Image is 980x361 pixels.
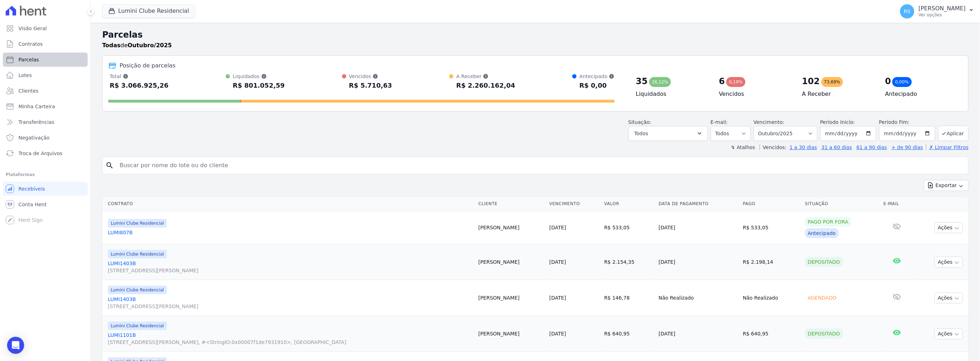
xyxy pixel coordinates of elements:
[579,73,615,80] div: Antecipado
[108,296,473,310] a: LUMI1403B[STREET_ADDRESS][PERSON_NAME]
[546,197,601,211] th: Vencimento
[904,9,911,14] span: RS
[18,103,55,110] span: Minha Carteira
[805,228,839,238] div: Antecipado
[18,25,47,32] span: Visão Geral
[549,331,566,337] a: [DATE]
[881,197,913,211] th: E-mail
[349,73,392,80] div: Vencidos
[731,144,755,150] label: ↯ Atalhos
[802,197,881,211] th: Situação
[475,316,546,352] td: [PERSON_NAME]
[820,119,855,125] label: Período Inicío:
[549,295,566,301] a: [DATE]
[656,280,740,316] td: Não Realizado
[579,80,615,91] div: R$ 0,00
[475,211,546,244] td: [PERSON_NAME]
[926,144,969,150] a: ✗ Limpar Filtros
[3,131,88,145] a: Negativação
[3,53,88,67] a: Parcelas
[108,250,167,258] span: Lumini Clube Residencial
[601,211,656,244] td: R$ 533,05
[108,339,473,346] span: [STREET_ADDRESS][PERSON_NAME], #<StringIO:0x00007f1de7931910>, [GEOGRAPHIC_DATA]
[740,280,802,316] td: Não Realizado
[821,77,843,87] div: 73,69%
[3,68,88,82] a: Lotes
[892,144,923,150] a: + de 90 dias
[601,280,656,316] td: R$ 146,78
[634,129,648,138] span: Todos
[740,211,802,244] td: R$ 533,05
[628,126,708,141] button: Todos
[18,72,32,79] span: Lotes
[108,267,473,274] span: [STREET_ADDRESS][PERSON_NAME]
[805,257,843,267] div: Depositado
[656,244,740,280] td: [DATE]
[805,293,839,303] div: Agendado
[919,5,966,12] p: [PERSON_NAME]
[18,40,43,48] span: Contratos
[938,126,969,141] button: Aplicar
[894,1,980,21] button: RS [PERSON_NAME] Ver opções
[102,4,195,18] button: Lumini Clube Residencial
[6,170,85,179] div: Plataformas
[456,73,515,80] div: A Receber
[740,316,802,352] td: R$ 640,95
[3,84,88,98] a: Clientes
[3,99,88,114] a: Minha Carteira
[120,61,176,70] div: Posição de parcelas
[108,286,167,294] span: Lumini Clube Residencial
[105,161,114,170] i: search
[879,119,935,126] label: Período Fim:
[885,90,957,98] h4: Antecipado
[110,73,169,80] div: Total
[108,332,473,346] a: LUMI1101B[STREET_ADDRESS][PERSON_NAME], #<StringIO:0x00007f1de7931910>, [GEOGRAPHIC_DATA]
[3,197,88,212] a: Conta Hent
[802,90,874,98] h4: A Receber
[456,80,515,91] div: R$ 2.260.162,04
[601,244,656,280] td: R$ 2.154,35
[102,197,475,211] th: Contrato
[475,197,546,211] th: Cliente
[549,225,566,230] a: [DATE]
[805,217,852,227] div: Pago por fora
[349,80,392,91] div: R$ 5.710,63
[719,76,725,87] div: 6
[18,87,38,94] span: Clientes
[857,144,887,150] a: 61 a 90 dias
[760,144,787,150] label: Vencidos:
[108,260,473,274] a: LUMI1403B[STREET_ADDRESS][PERSON_NAME]
[475,244,546,280] td: [PERSON_NAME]
[102,41,172,50] p: de
[790,144,817,150] a: 1 a 30 dias
[656,316,740,352] td: [DATE]
[108,303,473,310] span: [STREET_ADDRESS][PERSON_NAME]
[549,259,566,265] a: [DATE]
[3,37,88,51] a: Contratos
[656,211,740,244] td: [DATE]
[805,329,843,339] div: Depositado
[802,76,820,87] div: 102
[821,144,852,150] a: 31 a 60 dias
[18,185,45,192] span: Recebíveis
[102,28,969,41] h2: Parcelas
[3,146,88,160] a: Troca de Arquivos
[649,77,671,87] div: 26,12%
[128,42,172,49] strong: Outubro/2025
[18,134,50,141] span: Negativação
[18,150,62,157] span: Troca de Arquivos
[115,158,965,173] input: Buscar por nome do lote ou do cliente
[3,182,88,196] a: Recebíveis
[935,328,963,339] button: Ações
[3,115,88,129] a: Transferências
[935,292,963,303] button: Ações
[601,197,656,211] th: Valor
[924,180,969,191] button: Exportar
[919,12,966,18] p: Ver opções
[110,80,169,91] div: R$ 3.066.925,26
[7,337,24,354] div: Open Intercom Messenger
[601,316,656,352] td: R$ 640,95
[740,197,802,211] th: Pago
[935,257,963,268] button: Ações
[3,21,88,35] a: Visão Geral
